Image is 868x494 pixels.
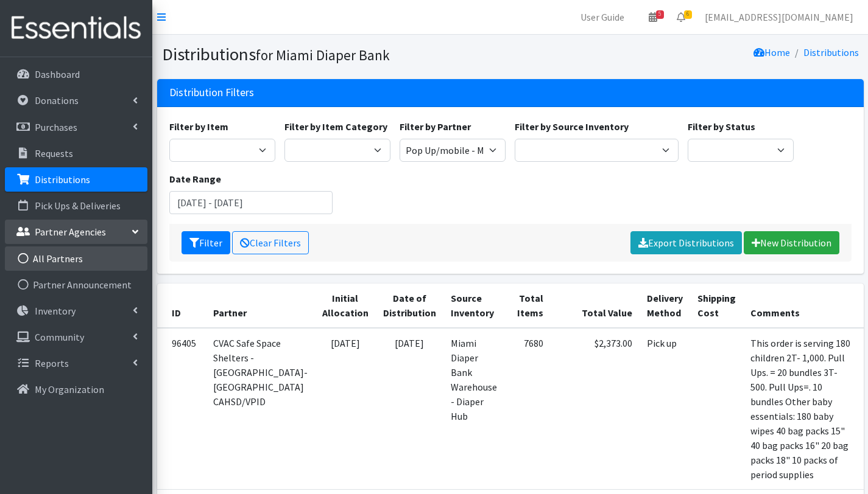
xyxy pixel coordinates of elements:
td: This order is serving 180 children 2T- 1,000. Pull Ups. = 20 bundles 3T- 500. Pull Ups=. 10 bundl... [743,328,859,490]
a: 5 [639,5,667,29]
td: 7680 [504,328,551,490]
a: New Distribution [744,231,839,254]
a: Purchases [5,115,147,139]
td: 96405 [157,328,206,490]
th: Total Items [504,284,551,328]
p: Requests [35,147,73,159]
p: Inventory [35,305,76,317]
th: Date of Distribution [376,284,443,328]
th: Partner [206,284,315,328]
th: Initial Allocation [315,284,376,328]
label: Filter by Item Category [284,119,387,134]
td: $2,373.00 [551,328,640,490]
a: Home [753,46,790,58]
span: 5 [656,10,664,19]
a: Dashboard [5,62,147,86]
span: 6 [684,10,692,19]
td: Pick up [640,328,690,490]
th: ID [157,284,206,328]
a: User Guide [571,5,634,29]
a: Partner Announcement [5,273,147,297]
a: Inventory [5,299,147,323]
th: Total Value [551,284,640,328]
img: HumanEssentials [5,8,147,49]
p: Donations [35,94,79,106]
a: [EMAIL_ADDRESS][DOMAIN_NAME] [695,5,863,29]
h1: Distributions [162,44,506,65]
a: All Partners [5,246,147,271]
p: Community [35,331,84,343]
label: Filter by Status [688,119,755,134]
a: Donations [5,88,147,113]
th: Delivery Method [640,284,690,328]
td: [DATE] [315,328,376,490]
p: Pick Ups & Deliveries [35,200,121,212]
label: Date Range [169,172,221,186]
a: Distributions [803,46,859,58]
th: Shipping Cost [690,284,743,328]
a: Pick Ups & Deliveries [5,193,147,218]
input: January 1, 2011 - December 31, 2011 [169,191,333,214]
a: 6 [667,5,695,29]
a: Distributions [5,167,147,192]
p: My Organization [35,383,104,395]
a: My Organization [5,377,147,402]
a: Community [5,325,147,349]
label: Filter by Source Inventory [515,119,629,134]
a: Reports [5,351,147,375]
small: for Miami Diaper Bank [256,46,390,64]
p: Distributions [35,173,90,186]
p: Partner Agencies [35,226,106,238]
label: Filter by Item [169,119,228,134]
button: Filter [182,231,230,254]
p: Reports [35,357,69,369]
a: Clear Filters [232,231,309,254]
th: Source Inventory [443,284,504,328]
td: CVAC Safe Space Shelters - [GEOGRAPHIC_DATA]- [GEOGRAPHIC_DATA] CAHSD/VPID [206,328,315,490]
p: Purchases [35,121,77,133]
a: Requests [5,141,147,165]
p: Dashboard [35,68,80,80]
th: Comments [743,284,859,328]
td: [DATE] [376,328,443,490]
label: Filter by Partner [400,119,471,134]
a: Export Distributions [630,231,742,254]
td: Miami Diaper Bank Warehouse - Diaper Hub [443,328,504,490]
a: Partner Agencies [5,220,147,244]
h3: Distribution Filters [169,86,254,99]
